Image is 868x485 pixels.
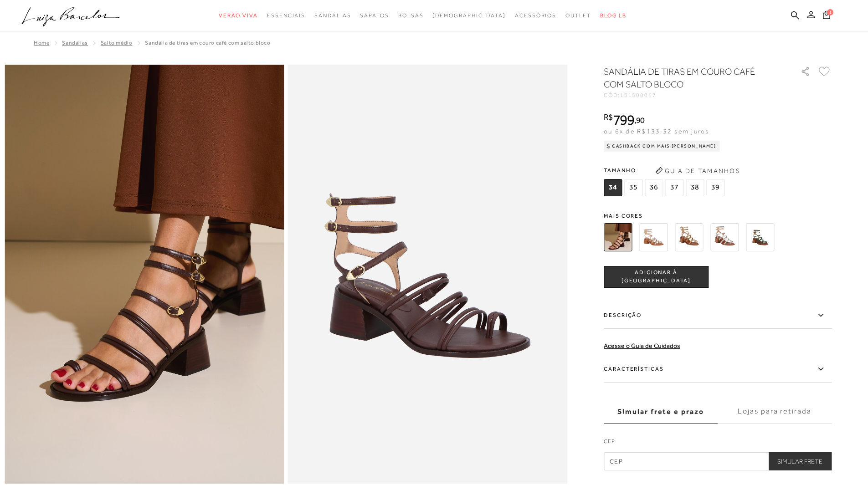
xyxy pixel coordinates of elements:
[604,163,727,177] span: Tamanho
[360,7,389,24] a: categoryNavScreenReaderText
[34,40,49,46] a: Home
[604,128,709,135] span: ou 6x de R$133,32 sem juros
[145,40,270,46] span: SANDÁLIA DE TIRAS EM COURO CAFÉ COM SALTO BLOCO
[604,92,786,98] div: CÓD:
[5,65,284,484] img: image
[398,7,424,24] a: categoryNavScreenReaderText
[634,116,645,124] i: ,
[62,40,87,46] a: SANDÁLIAS
[604,223,632,251] img: SANDÁLIA DE TIRAS EM COURO CAFÉ COM SALTO BLOCO
[314,12,351,19] span: Sandálias
[768,452,832,470] button: Simular Frete
[314,7,351,24] a: categoryNavScreenReaderText
[604,356,832,383] label: Características
[639,223,668,251] img: SANDÁLIA DE TIRAS METALIZADA DOURADO COM SALTO BLOCO
[219,7,258,24] a: categoryNavScreenReaderText
[288,65,568,484] img: image
[604,179,622,196] span: 34
[620,92,657,98] span: 131500067
[604,437,832,450] label: CEP
[360,12,389,19] span: Sapatos
[665,179,683,196] span: 37
[604,399,718,424] label: Simular frete e prazo
[604,269,708,285] span: ADICIONAR À [GEOGRAPHIC_DATA]
[267,7,305,24] a: categoryNavScreenReaderText
[267,12,305,19] span: Essenciais
[746,223,774,251] img: Sandália salto baixo tiras duplas verde
[101,40,133,46] a: Salto Médio
[515,12,556,19] span: Acessórios
[432,7,506,24] a: noSubCategoriesText
[604,213,832,219] span: Mais cores
[604,141,720,152] div: Cashback com Mais [PERSON_NAME]
[515,7,556,24] a: categoryNavScreenReaderText
[675,223,703,251] img: Sandália salto baixo tiras duplas dourada
[636,115,645,125] span: 90
[604,452,832,470] input: CEP
[604,266,709,288] button: ADICIONAR À [GEOGRAPHIC_DATA]
[820,10,833,22] button: 1
[600,12,627,19] span: BLOG LB
[565,12,591,19] span: Outlet
[827,9,833,15] span: 1
[604,302,832,329] label: Descrição
[600,7,627,24] a: BLOG LB
[710,223,739,251] img: Sandália salto baixo tiras duplas off white
[624,179,642,196] span: 35
[645,179,663,196] span: 36
[432,12,506,19] span: [DEMOGRAPHIC_DATA]
[604,113,613,121] i: R$
[718,399,832,424] label: Lojas para retirada
[706,179,724,196] span: 39
[604,65,775,91] h1: SANDÁLIA DE TIRAS EM COURO CAFÉ COM SALTO BLOCO
[398,12,424,19] span: Bolsas
[565,7,591,24] a: categoryNavScreenReaderText
[604,342,680,349] a: Acesse o Guia de Cuidados
[686,179,704,196] span: 38
[613,112,634,128] span: 799
[652,163,743,178] button: Guia de Tamanhos
[219,12,258,19] span: Verão Viva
